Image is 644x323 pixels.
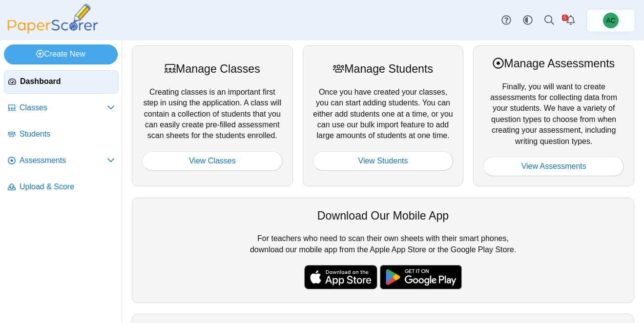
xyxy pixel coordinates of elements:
div: Manage Assessments [483,56,624,71]
div: Manage Classes [142,61,283,77]
a: Create New [4,44,118,64]
a: PaperScorer [4,27,102,35]
span: Students [20,129,115,140]
span: Classes [20,102,107,113]
img: google-play-badge.png [380,265,462,289]
span: Dashboard [20,76,114,87]
img: apple-store-badge.svg [304,265,377,289]
div: Download Our Mobile App [142,208,624,223]
div: For teachers who need to scan their own sheets with their smart phones, download our mobile app f... [132,198,634,303]
a: View Assessments [483,157,624,176]
a: Classes [4,97,119,120]
a: View Classes [142,151,283,171]
div: Creating classes is an important first step in using the application. A class will contain a coll... [132,45,293,186]
div: Finally, you will want to create assessments for collecting data from your students. We have a va... [473,45,634,186]
div: Manage Students [313,61,454,77]
a: Andrew Christman [586,9,635,32]
span: Andrew Christman [606,17,615,24]
a: Upload & Score [4,176,119,199]
a: Dashboard [4,70,119,94]
span: Upload & Score [20,182,115,192]
span: Andrew Christman [603,13,619,28]
a: View Students [313,151,454,171]
span: Assessments [20,155,107,166]
a: Students [4,123,119,146]
div: Once you have created your classes, you can start adding students. You can either add students on... [303,45,464,186]
a: Alerts [560,10,582,31]
a: Assessments [4,149,119,173]
img: PaperScorer [4,4,102,34]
